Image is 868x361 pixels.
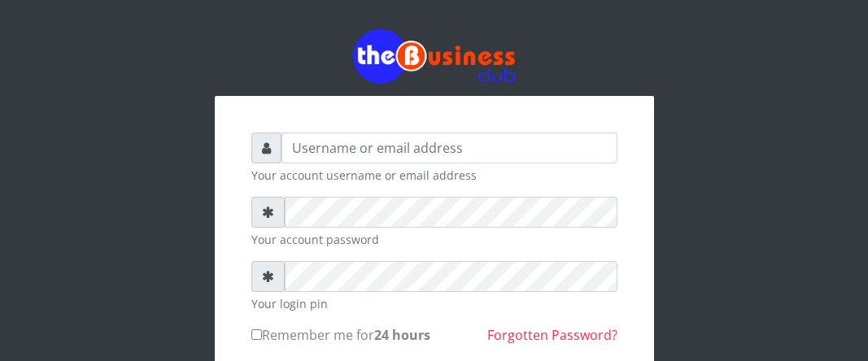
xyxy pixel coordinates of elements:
[251,231,617,248] small: Your account password
[281,133,617,163] input: Username or email address
[374,326,430,344] b: 24 hours
[251,325,430,345] label: Remember me for
[251,295,617,312] small: Your login pin
[251,329,262,340] input: Remember me for24 hours
[251,167,617,184] small: Your account username or email address
[487,326,617,344] a: Forgotten Password?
